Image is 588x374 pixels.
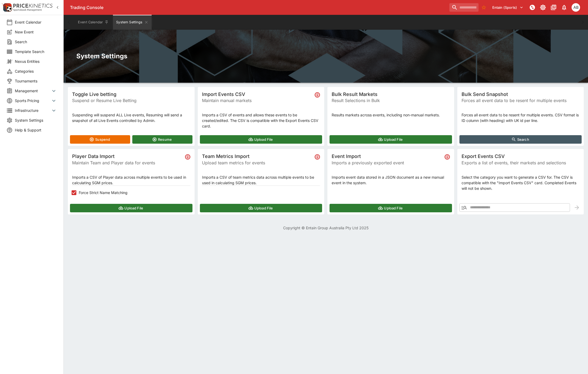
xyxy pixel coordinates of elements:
[330,204,452,212] button: Upload File
[480,3,488,12] button: No Bookmarks
[70,135,130,144] button: Suspend
[15,29,57,35] span: New Event
[15,49,57,54] span: Template Search
[15,78,57,84] span: Tournaments
[13,9,42,11] img: Sportsbook Management
[70,204,192,212] button: Upload File
[572,3,580,12] div: Alex Bothe
[202,91,313,97] span: Import Events CSV
[202,160,313,166] span: Upload team metrics for events
[79,190,128,195] span: Force Strict Name Matching
[15,68,57,74] span: Categories
[15,108,51,113] span: Infrastructure
[332,97,450,104] span: Result Selections in Bulk
[72,174,190,186] p: Imports a CSV of Player data across multiple events to be used in calculating SGM prices.
[462,91,580,97] span: Bulk Send Snapshot
[202,112,320,129] p: Imports a CSV of events and allows these events to be created/edited. The CSV is compatible with ...
[70,5,447,10] div: Trading Console
[489,3,526,12] button: Select Tenant
[332,153,442,159] span: Event Import
[15,39,57,45] span: Search
[202,153,313,159] span: Team Metrics Import
[132,135,192,144] button: Resume
[462,160,580,166] span: Exports a list of events, their markets and selections
[76,52,575,60] h2: System Settings
[75,15,112,30] button: Event Calendar
[15,127,57,133] span: Help & Support
[72,160,183,166] span: Maintain Team and Player data for events
[528,3,537,12] button: NOT Connected to PK
[462,174,580,191] p: Select the category you want to generate a CSV for. The CSV is compatible with the "Import Events...
[15,117,57,123] span: System Settings
[332,112,450,118] p: Results markets across events, including non-manual markets.
[200,204,322,212] button: Upload File
[462,97,580,104] span: Forces all event data to be resent for multiple events
[15,88,51,94] span: Management
[72,91,190,97] span: Toggle Live betting
[72,112,190,123] p: Suspending will suspend ALL Live events, Resuming will send a snapshot of all Live Events control...
[72,153,183,159] span: Player Data Import
[559,3,569,12] button: Notifications
[72,97,190,104] span: Suspend or Resume Live Betting
[330,135,452,144] button: Upload File
[2,2,12,13] img: PriceKinetics Logo
[462,153,580,159] span: Export Events CSV
[449,3,479,12] input: search
[459,135,582,144] button: Search
[202,174,320,186] p: Imports a CSV of team metrics data across multiple events to be used in calculating SGM prices.
[202,97,313,104] span: Maintain manual markets
[332,160,442,166] span: Imports a previously exported event
[332,91,450,97] span: Bulk Result Markets
[15,59,57,64] span: Nexus Entities
[15,19,57,25] span: Event Calendar
[15,98,51,103] span: Sports Pricing
[113,15,151,30] button: System Settings
[13,4,52,8] img: PriceKinetics
[462,112,580,123] p: Forces all event data to be resent for multiple events. CSV format is ID column (with heading) wi...
[332,174,450,186] p: Imports event data stored in a JSON document as a new manual event in the system.
[570,2,582,13] button: Alex Bothe
[200,135,322,144] button: Upload File
[549,3,558,12] button: Documentation
[64,225,588,231] p: Copyright © Entain Group Australia Pty Ltd 2025
[538,3,548,12] button: Toggle light/dark mode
